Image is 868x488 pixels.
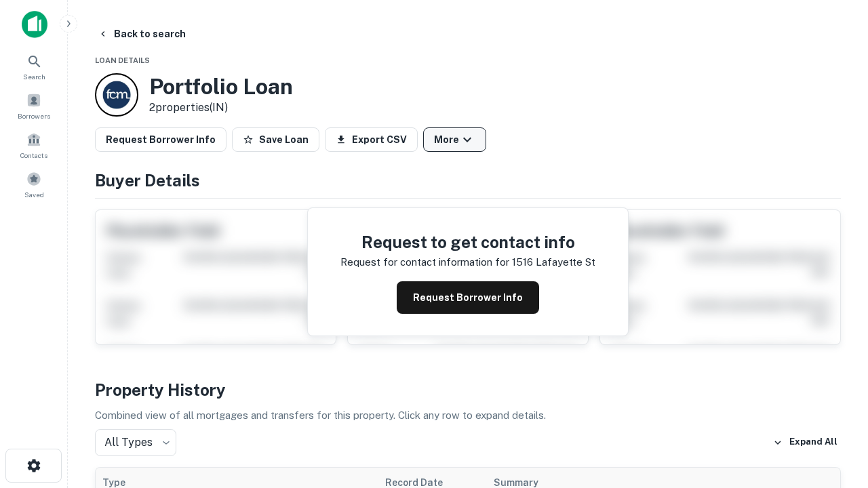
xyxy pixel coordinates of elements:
span: Search [23,71,45,82]
p: Combined view of all mortgages and transfers for this property. Click any row to expand details. [95,407,841,424]
h4: Property History [95,378,841,402]
a: Saved [4,166,64,203]
p: 1516 lafayette st [512,254,595,270]
button: Expand All [770,432,841,453]
button: More [423,127,486,152]
h3: Portfolio Loan [149,74,293,100]
span: Loan Details [95,56,150,64]
h4: Buyer Details [95,168,841,192]
button: Save Loan [232,127,319,152]
button: Request Borrower Info [95,127,226,152]
button: Request Borrower Info [397,281,539,314]
a: Borrowers [4,87,64,124]
button: Back to search [92,22,191,46]
h4: Request to get contact info [340,230,595,254]
iframe: Chat Widget [800,380,868,445]
span: Borrowers [18,110,50,121]
div: All Types [95,429,176,456]
button: Export CSV [325,127,418,152]
p: Request for contact information for [340,254,509,270]
span: Contacts [20,150,47,161]
span: Saved [24,189,44,200]
img: capitalize-icon.png [22,11,47,38]
a: Search [4,48,64,85]
a: Contacts [4,127,64,163]
p: 2 properties (IN) [149,100,293,116]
